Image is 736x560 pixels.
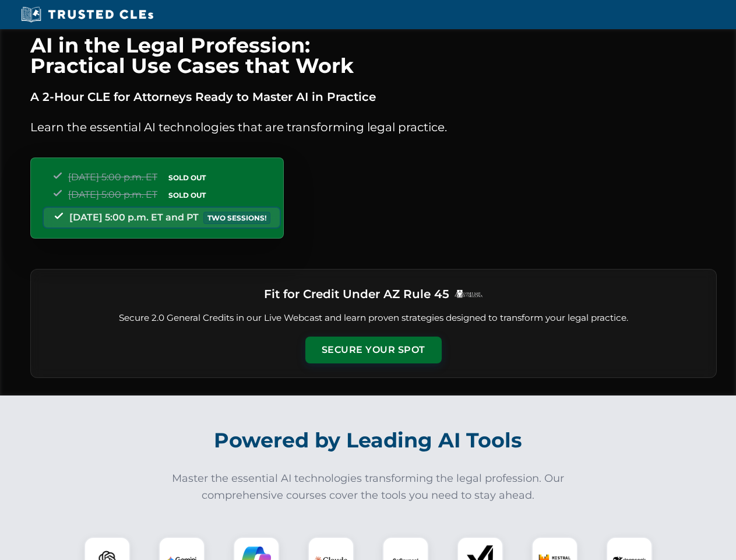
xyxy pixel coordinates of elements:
[45,420,691,461] h2: Powered by Leading AI Tools
[30,35,717,76] h1: AI in the Legal Profession: Practical Use Cases that Work
[454,289,483,298] img: Logo
[30,118,717,136] p: Learn the essential AI technologies that are transforming legal practice.
[17,6,157,23] img: Trusted CLEs
[45,311,702,325] p: Secure 2.0 General Credits in our Live Webcast and learn proven strategies designed to transform ...
[30,87,717,106] p: A 2-Hour CLE for Attorneys Ready to Master AI in Practice
[164,470,572,504] p: Master the essential AI technologies transforming the legal profession. Our comprehensive courses...
[305,337,442,363] button: Secure Your Spot
[164,189,210,201] span: SOLD OUT
[68,189,157,200] span: [DATE] 5:00 p.m. ET
[164,171,210,184] span: SOLD OUT
[264,283,449,304] h3: Fit for Credit Under AZ Rule 45
[68,171,157,183] span: [DATE] 5:00 p.m. ET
